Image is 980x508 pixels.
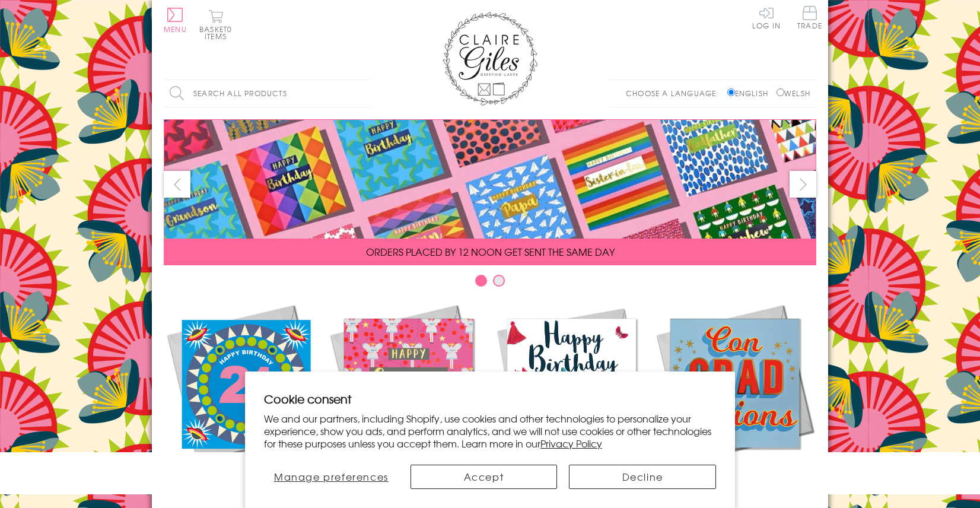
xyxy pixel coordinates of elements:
[727,88,774,99] label: English
[264,465,399,489] button: Manage preferences
[777,88,784,96] input: Welsh
[274,469,389,484] span: Manage preferences
[797,6,822,29] span: Trade
[264,412,716,449] p: We and our partners, including Shopify, use cookies and other technologies to personalize your ex...
[443,12,537,106] img: Claire Giles Greetings Cards
[327,301,490,488] a: Christmas
[540,436,602,450] a: Privacy Policy
[164,24,187,34] span: Menu
[199,9,232,40] button: Basket0 items
[569,465,716,489] button: Decline
[475,275,487,287] button: Carousel Page 1 (Current Slide)
[797,6,822,31] a: Trade
[164,171,190,198] button: prev
[164,274,816,293] div: Carousel Pagination
[490,301,653,488] a: Birthdays
[164,80,371,107] input: Search all products
[727,88,735,96] input: English
[653,301,816,488] a: Academic
[777,88,810,99] label: Welsh
[790,171,816,198] button: next
[493,275,505,287] button: Carousel Page 2
[164,8,187,33] button: Menu
[752,6,781,29] a: Log In
[626,88,725,99] p: Choose a language:
[366,245,615,259] span: ORDERS PLACED BY 12 NOON GET SENT THE SAME DAY
[205,24,232,42] span: 0 items
[264,390,716,407] h2: Cookie consent
[411,465,558,489] button: Accept
[164,301,327,488] a: New Releases
[359,80,371,107] input: Search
